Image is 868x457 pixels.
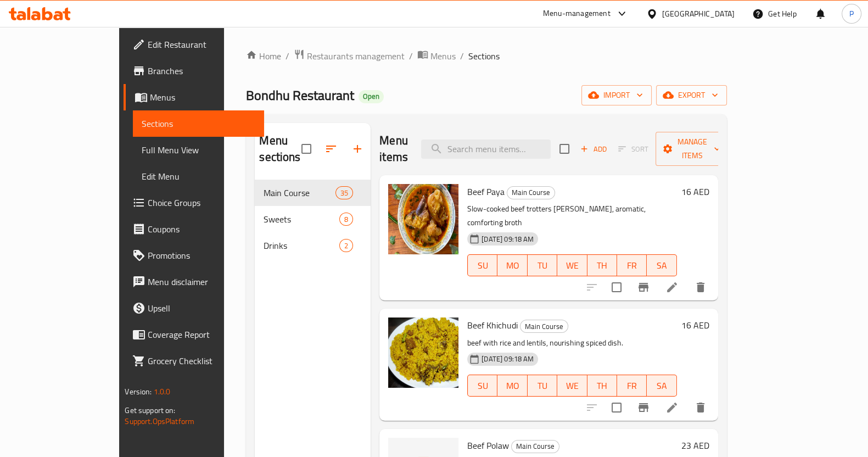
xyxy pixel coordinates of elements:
button: Add [576,141,611,158]
button: Manage items [656,132,729,166]
span: Add item [576,141,611,158]
button: SU [467,375,497,397]
button: SA [647,254,676,276]
span: Menus [430,49,456,63]
li: / [285,49,289,63]
a: Coupons [124,216,264,242]
button: MO [497,254,527,276]
span: Edit Menu [142,170,255,183]
li: / [460,49,464,63]
span: Grocery Checklist [148,354,255,367]
p: Slow-cooked beef trotters [PERSON_NAME], aromatic, comforting broth [467,202,676,230]
span: Coupons [148,222,255,236]
span: Restaurants management [307,49,405,63]
span: SA [651,258,672,274]
input: search [421,140,551,159]
span: Main Course [507,186,555,199]
nav: Menu sections [255,175,371,263]
a: Restaurants management [294,49,405,63]
span: SU [472,378,493,394]
span: Main Course [520,320,568,333]
div: Sweets [264,213,339,226]
a: Full Menu View [133,137,264,163]
span: Upsell [148,302,255,315]
span: TU [532,258,553,274]
span: WE [562,258,583,274]
button: TH [587,254,617,276]
span: Select to update [605,276,628,299]
span: SU [472,258,493,274]
div: Main Course35 [255,180,371,206]
span: Beef Khichudi [467,317,518,333]
button: WE [557,375,587,397]
div: Main Course [507,186,555,199]
div: items [339,239,353,252]
a: Menu disclaimer [124,269,264,295]
a: Edit Menu [133,163,264,190]
span: P [849,8,854,20]
span: Sort sections [318,136,344,162]
span: Select section first [611,141,656,158]
span: Get support on: [125,403,175,417]
button: delete [687,274,714,300]
a: Menus [417,49,456,63]
a: Promotions [124,242,264,269]
a: Edit menu item [665,401,679,414]
h6: 16 AED [681,184,709,199]
div: Main Course [520,320,568,333]
span: Sections [468,49,500,63]
div: Drinks2 [255,232,371,259]
span: 2 [340,241,352,251]
span: Promotions [148,249,255,262]
h2: Menu sections [259,132,301,165]
span: Add [579,143,608,155]
a: Upsell [124,295,264,321]
img: Beef Khichudi [388,317,458,388]
button: MO [497,375,527,397]
span: Edit Restaurant [148,38,255,51]
span: Choice Groups [148,196,255,209]
span: Beef Paya [467,183,505,200]
span: Coverage Report [148,328,255,341]
button: export [656,85,727,105]
span: Beef Polaw [467,437,509,454]
span: Manage items [664,135,720,163]
span: Sections [142,117,255,130]
span: Open [359,92,384,101]
button: Branch-specific-item [630,394,657,421]
span: 35 [336,188,352,198]
a: Branches [124,58,264,84]
span: Full Menu View [142,143,255,157]
span: FR [621,378,642,394]
button: delete [687,394,714,421]
h2: Menu items [379,132,408,165]
div: [GEOGRAPHIC_DATA] [662,8,735,20]
a: Edit menu item [665,281,679,294]
p: beef with rice and lentils, nourishing spiced dish. [467,336,676,350]
h6: 23 AED [681,438,709,453]
button: TU [528,375,557,397]
div: Main Course [511,440,559,453]
div: Drinks [264,239,339,252]
span: Select section [553,137,576,160]
a: Support.OpsPlatform [125,414,194,428]
div: Open [359,90,384,103]
img: Beef Paya [388,184,458,254]
a: Coverage Report [124,321,264,348]
span: [DATE] 09:18 AM [477,234,538,244]
span: Main Course [264,186,335,199]
button: WE [557,254,587,276]
a: Edit Restaurant [124,31,264,58]
div: Sweets8 [255,206,371,232]
span: 1.0.0 [154,384,171,399]
button: SU [467,254,497,276]
button: SA [647,375,676,397]
button: TU [528,254,557,276]
div: items [339,213,353,226]
button: TH [587,375,617,397]
span: WE [562,378,583,394]
a: Menus [124,84,264,110]
button: import [581,85,652,105]
span: [DATE] 09:18 AM [477,354,538,364]
span: Menu disclaimer [148,275,255,288]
